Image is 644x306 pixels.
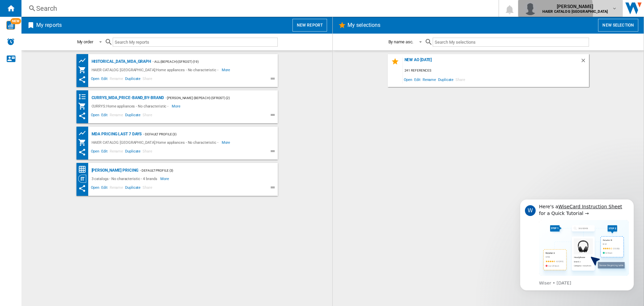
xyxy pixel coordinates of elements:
button: New selection [598,19,638,32]
span: Rename [422,75,437,84]
span: Rename [109,112,124,120]
ng-md-icon: This report has been shared with you [78,148,86,156]
div: Price Matrix [78,165,90,174]
div: - ALL (bepeach) (sfrost) (19) [151,57,264,66]
div: My Assortment [78,66,90,74]
span: Share [142,76,153,84]
ng-md-icon: This report has been shared with you [78,76,86,84]
span: Edit [100,76,109,84]
span: Edit [100,112,109,120]
input: Search My selections [433,38,589,47]
span: Edit [100,148,109,156]
div: HAIER CATALOG [GEOGRAPHIC_DATA]:Home appliances - No characteristic - [90,138,222,146]
span: Share [454,75,466,84]
span: Share [142,184,153,192]
span: Open [90,148,101,156]
img: wise-card.svg [6,21,15,30]
span: More [222,138,231,146]
div: - [PERSON_NAME] (bepeach) (sfrost) (2) [164,94,264,102]
div: 3 catalogs - No characteristic - 4 brands [90,175,161,183]
div: Historical_data_mda_graph [90,57,151,66]
input: Search My reports [113,38,278,47]
span: Duplicate [124,112,142,120]
span: Rename [109,76,124,84]
ng-md-icon: This report has been shared with you [78,184,86,192]
div: MDA Pricing last 7 days [90,130,142,138]
div: CURRYS:Home appliances - No characteristic - [90,102,172,110]
div: My Assortment [78,138,90,146]
span: More [160,175,170,183]
h2: My reports [35,19,63,32]
b: HAIER CATALOG [GEOGRAPHIC_DATA] [542,9,608,14]
button: New report [292,19,327,32]
img: alerts-logo.svg [7,38,15,46]
span: Rename [109,148,124,156]
span: Duplicate [124,76,142,84]
div: Product prices grid [78,129,90,137]
span: [PERSON_NAME] [542,3,608,10]
div: Prices and No. offers by retailer graph [78,56,90,65]
div: - Default profile (3) [138,166,264,175]
span: Open [90,112,101,120]
div: New AO [DATE] [403,57,580,67]
div: My Assortment [78,102,90,110]
img: profile.jpg [524,2,537,15]
span: Share [142,148,153,156]
span: More [222,66,231,74]
div: HAIER CATALOG [GEOGRAPHIC_DATA]:Home appliances - No characteristic - [90,66,222,74]
h2: My selections [346,19,382,32]
span: Open [90,184,101,192]
div: [PERSON_NAME] Pricing [90,166,139,175]
div: My order [77,39,93,44]
div: 241 references [403,67,589,75]
div: CURRYS_MDA_PRICE-BAND_BY-BRAND [90,94,164,102]
span: Open [90,76,101,84]
div: Search [36,4,481,13]
span: NEW [10,18,21,24]
div: Delete [580,57,589,67]
span: Open [403,75,414,84]
span: More [172,102,181,110]
div: Brands banding [78,93,90,101]
span: Edit [100,184,109,192]
span: Rename [109,184,124,192]
span: Duplicate [437,75,454,84]
span: Share [142,112,153,120]
ng-md-icon: This report has been shared with you [78,112,86,120]
span: Duplicate [124,184,142,192]
div: - Default profile (3) [142,130,264,138]
div: By name asc. [388,39,414,44]
div: Category View [78,175,90,183]
span: Duplicate [124,148,142,156]
span: Edit [413,75,422,84]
